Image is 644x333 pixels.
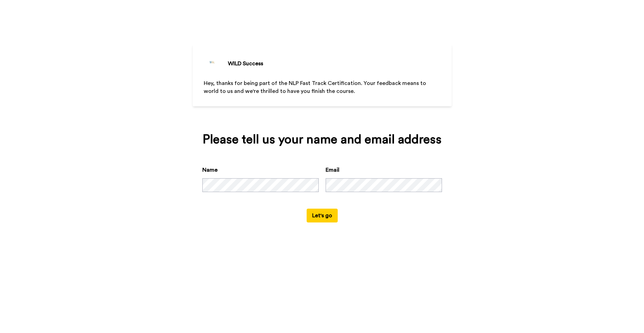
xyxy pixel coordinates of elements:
[228,59,263,68] div: WILD Success
[307,209,338,222] button: Let's go
[202,166,218,174] label: Name
[326,166,339,174] label: Email
[204,80,427,94] span: Hey, thanks for being part of the NLP Fast Track Certification. Your feedback means to world to u...
[202,133,442,146] div: Please tell us your name and email address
